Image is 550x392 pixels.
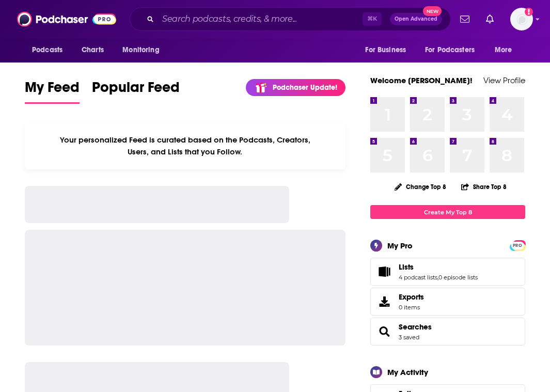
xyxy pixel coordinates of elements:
[488,40,525,60] button: open menu
[461,177,507,197] button: Share Top 8
[122,43,159,57] span: Monitoring
[370,205,525,219] a: Create My Top 8
[363,12,382,26] span: ⌘ K
[370,318,525,346] span: Searches
[358,40,419,60] button: open menu
[399,322,432,332] a: Searches
[25,122,345,169] div: Your personalized Feed is curated based on the Podcasts, Creators, Users, and Lists that you Follow.
[510,8,533,30] img: User Profile
[399,334,419,341] a: 3 saved
[25,79,80,102] span: My Feed
[273,83,337,92] p: Podchaser Update!
[511,242,524,249] span: PRO
[425,43,475,57] span: For Podcasters
[511,241,524,249] a: PRO
[495,43,512,57] span: More
[32,43,62,57] span: Podcasts
[370,258,525,286] span: Lists
[525,8,533,16] svg: Add a profile image
[399,262,478,272] a: Lists
[374,264,395,279] a: Lists
[483,75,525,85] a: View Profile
[399,292,424,302] span: Exports
[370,288,525,316] a: Exports
[158,11,363,27] input: Search podcasts, credits, & more...
[395,17,437,22] span: Open Advanced
[510,8,533,30] span: Logged in as maggielindenberg
[374,294,395,309] span: Exports
[423,6,442,16] span: New
[75,40,110,60] a: Charts
[399,304,424,311] span: 0 items
[130,7,451,31] div: Search podcasts, credits, & more...
[387,367,428,377] div: My Activity
[82,43,104,57] span: Charts
[370,75,473,85] a: Welcome [PERSON_NAME]!
[456,10,474,28] a: Show notifications dropdown
[365,43,406,57] span: For Business
[510,8,533,30] button: Show profile menu
[482,10,498,28] a: Show notifications dropdown
[399,262,414,272] span: Lists
[17,9,116,29] img: Podchaser - Follow, Share and Rate Podcasts
[115,40,172,60] button: open menu
[374,324,395,339] a: Searches
[390,13,442,25] button: Open AdvancedNew
[418,40,490,60] button: open menu
[399,274,437,281] a: 4 podcast lists
[25,40,76,60] button: open menu
[438,274,478,281] a: 0 episode lists
[25,79,80,104] a: My Feed
[92,79,180,104] a: Popular Feed
[388,180,452,193] button: Change Top 8
[437,274,438,281] span: ,
[387,241,413,250] div: My Pro
[92,79,180,102] span: Popular Feed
